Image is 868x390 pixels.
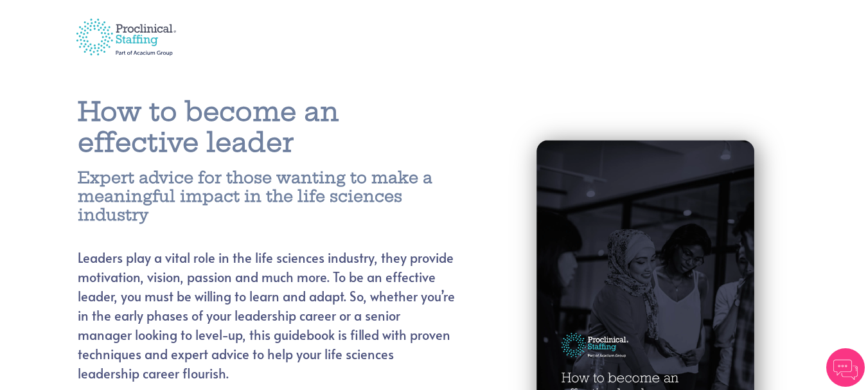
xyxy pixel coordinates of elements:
[68,11,185,62] img: logo
[826,348,865,387] img: Chatbot
[78,96,455,158] h1: How to become an effective leader
[78,168,455,224] h4: Expert advice for those wanting to make a meaningful impact in the life sciences industry
[78,229,455,383] p: Leaders play a vital role in the life sciences industry, they provide motivation, vision, passion...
